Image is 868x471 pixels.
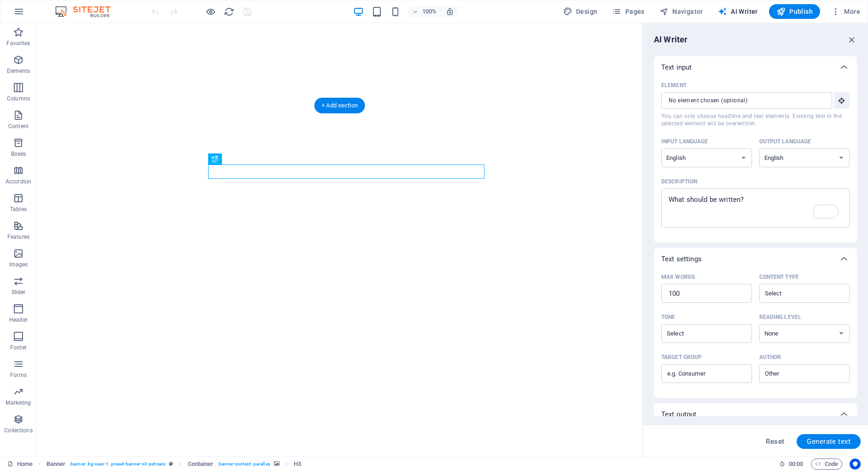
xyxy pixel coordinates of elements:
[217,459,270,470] span: . banner-content .parallax
[661,313,675,321] p: Tone
[759,313,801,321] p: Reading level
[10,371,27,379] p: Forms
[661,148,752,167] select: Input language
[664,327,734,340] input: ToneClear
[714,4,762,19] button: AI Writer
[169,461,173,466] i: This element is a customizable preset
[9,316,28,324] p: Header
[759,138,811,145] p: Output language
[224,6,234,17] i: Reload page
[762,367,832,380] input: AuthorClear
[274,461,280,466] i: This element contains a background
[827,4,864,19] button: More
[776,7,813,16] span: Publish
[47,459,302,470] nav: breadcrumb
[7,67,30,75] p: Elements
[12,288,26,296] p: Slider
[7,459,33,470] a: Click to cancel selection. Double-click to open Pages
[661,273,695,281] p: Max words
[408,6,441,17] button: 100%
[656,4,707,19] button: Navigator
[294,459,301,470] span: Click to select. Double-click to edit
[831,7,860,16] span: More
[661,284,752,303] input: Max words
[759,148,850,167] select: Output language
[811,459,842,470] button: Code
[661,82,687,89] p: Element
[422,6,437,17] h6: 100%
[661,92,826,109] input: ElementYou can only choose headline and text elements. Existing text in the selected element will...
[795,460,797,467] span: :
[223,6,234,17] button: reload
[6,40,30,47] p: Favorites
[47,459,66,470] span: Click to select. Double-click to edit
[7,95,30,102] p: Columns
[205,6,216,17] button: Click here to leave preview mode and continue editing
[661,410,697,419] p: Text output
[314,98,365,113] div: + Add section
[563,7,598,16] span: Design
[850,459,861,470] button: Usercentrics
[661,254,702,264] p: Text settings
[761,434,789,449] button: Reset
[718,7,758,16] span: AI Writer
[834,92,850,109] button: ElementYou can only choose headline and text elements. Existing text in the selected element will...
[759,273,799,281] p: Content type
[666,193,845,223] textarea: To enrich screen reader interactions, please activate Accessibility in Grammarly extension settings
[789,459,803,470] span: 00 00
[815,459,838,470] span: Code
[188,459,214,470] span: Click to select. Double-click to edit
[6,178,31,185] p: Accordion
[659,7,703,16] span: Navigator
[661,366,752,381] input: Target group
[7,233,29,241] p: Features
[608,4,648,19] button: Pages
[53,6,122,17] img: Editor Logo
[807,438,851,445] span: Generate text
[759,353,781,361] p: Author
[446,7,454,16] i: On resize automatically adjust zoom level to fit chosen device.
[654,270,857,398] div: Text settings
[654,78,857,242] div: Text input
[37,23,642,456] iframe: To enrich screen reader interactions, please activate Accessibility in Grammarly extension settings
[4,427,32,434] p: Collections
[9,261,28,268] p: Images
[769,4,820,19] button: Publish
[11,150,26,158] p: Boxes
[797,434,861,449] button: Generate text
[779,459,804,470] h6: Session time
[654,403,857,425] div: Text output
[10,344,27,351] p: Footer
[654,56,857,78] div: Text input
[10,206,27,213] p: Tables
[559,4,601,19] button: Design
[759,324,850,343] select: Reading level
[8,123,29,130] p: Content
[559,4,601,19] div: Design (Ctrl+Alt+Y)
[661,178,697,185] p: Description
[612,7,644,16] span: Pages
[661,353,702,361] p: Target group
[766,438,784,445] span: Reset
[654,34,687,45] h6: AI Writer
[661,112,850,127] span: You can only choose headline and text elements. Existing text in the selected element will be ove...
[69,459,165,470] span: . banner .bg-user-1 .preset-banner-v3-pet-care
[6,399,31,406] p: Marketing
[654,248,857,270] div: Text settings
[762,287,832,300] input: Content typeClear
[661,63,692,72] p: Text input
[661,138,708,145] p: Input language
